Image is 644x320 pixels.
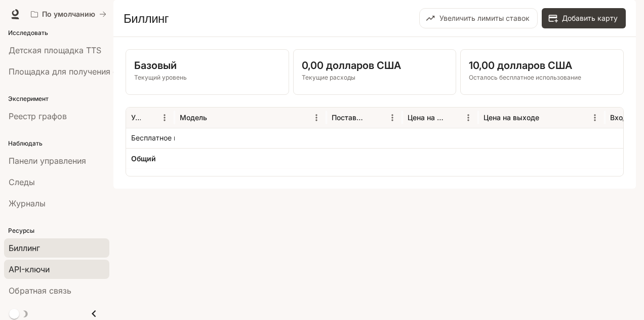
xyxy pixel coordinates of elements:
[131,154,156,163] font: Общий
[26,4,111,24] button: Все рабочие пространства
[180,113,207,122] font: Модель
[610,113,627,122] font: Вход
[419,8,538,28] button: Увеличить лимиты ставок
[461,110,476,125] button: Меню
[446,110,461,125] button: Сортировать
[134,74,187,81] font: Текущий уровень
[484,113,539,122] font: Цена на выходе
[131,113,154,122] font: Услуга
[124,11,169,26] font: Биллинг
[439,14,530,22] font: Увеличить лимиты ставок
[370,110,385,125] button: Сортировать
[302,74,355,81] font: Текущие расходы
[208,110,223,125] button: Сортировать
[469,74,581,81] font: Осталось бесплатное использование
[309,110,324,125] button: Меню
[587,110,602,125] button: Меню
[469,59,572,72] font: 10,00 долларов США
[302,59,401,72] font: 0,00 долларов США
[142,110,157,125] button: Сортировать
[157,110,172,125] button: Меню
[408,113,458,122] font: Цена на входе
[131,133,226,142] font: Бесплатное использование
[562,14,618,22] font: Добавить карту
[42,10,95,18] font: По умолчанию
[385,110,400,125] button: Меню
[134,59,177,72] font: Базовый
[542,8,626,28] button: Добавить карту
[540,110,555,125] button: Сортировать
[332,113,371,122] font: Поставщик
